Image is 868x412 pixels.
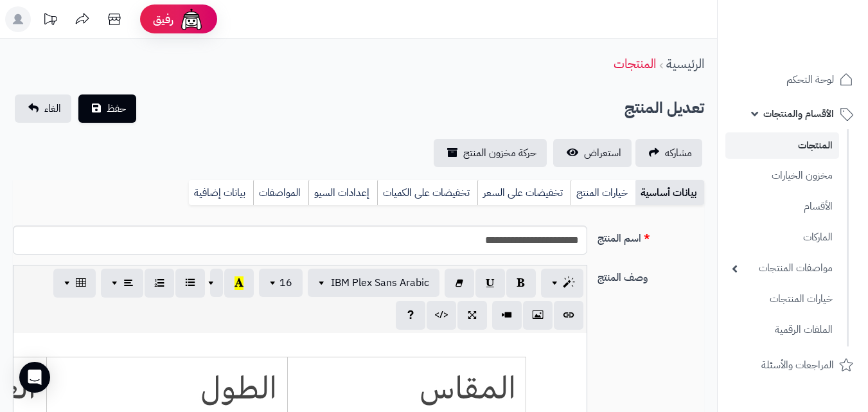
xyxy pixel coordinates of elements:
[179,6,204,32] img: ai-face.png
[725,162,839,190] a: مخزون الخيارات
[635,180,704,206] a: بيانات أساسية
[592,226,709,246] label: اسم المنتج
[434,139,547,167] a: حركة مخزون المنتج
[725,132,839,159] a: المنتجات
[308,269,439,297] button: IBM Plex Sans Arabic
[477,180,571,206] a: تخفيضات على السعر
[107,101,126,116] span: حفظ
[635,139,702,167] a: مشاركه
[592,265,709,285] label: وصف المنتج
[253,180,308,206] a: المواصفات
[725,193,839,220] a: الأقسام
[19,362,50,393] div: Open Intercom Messenger
[189,180,253,206] a: بيانات إضافية
[463,145,536,161] span: حركة مخزون المنتج
[331,275,429,291] span: IBM Plex Sans Arabic
[786,71,834,89] span: لوحة التحكم
[624,95,704,121] h2: تعديل المنتج
[725,316,839,344] a: الملفات الرقمية
[725,350,860,381] a: المراجعات والأسئلة
[665,145,692,161] span: مشاركه
[761,356,834,374] span: المراجعات والأسئلة
[78,94,136,123] button: حفظ
[153,12,173,27] span: رفيق
[279,275,292,291] span: 16
[571,180,635,206] a: خيارات المنتج
[377,180,477,206] a: تخفيضات على الكميات
[584,145,621,161] span: استعراض
[15,94,71,123] a: الغاء
[763,105,834,123] span: الأقسام والمنتجات
[725,224,839,251] a: الماركات
[725,285,839,313] a: خيارات المنتجات
[725,64,860,95] a: لوحة التحكم
[553,139,632,167] a: استعراض
[308,180,377,206] a: إعدادات السيو
[34,6,66,35] a: تحديثات المنصة
[259,269,303,297] button: 16
[725,255,839,282] a: مواصفات المنتجات
[614,54,656,73] a: المنتجات
[666,54,704,73] a: الرئيسية
[44,101,61,116] span: الغاء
